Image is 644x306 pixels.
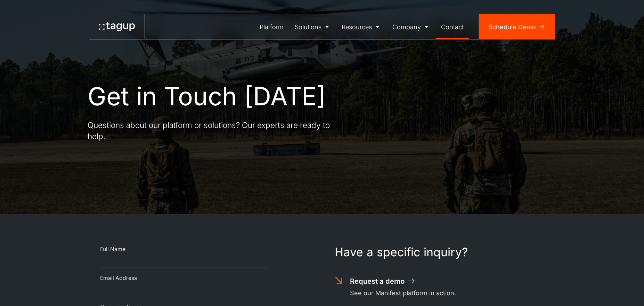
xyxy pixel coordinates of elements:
div: Contact [441,22,464,32]
div: Email Address [100,274,269,282]
div: Schedule Demo [488,22,536,32]
p: Questions about our platform or solutions? Our experts are ready to help. [88,120,338,142]
div: Platform [260,22,284,32]
div: See our Manifest platform in action. [350,288,456,298]
h1: Have a specific inquiry? [335,245,544,259]
a: Company [387,14,436,39]
div: Solutions [295,22,321,32]
h1: Get in Touch [DATE] [88,82,326,110]
a: Request a demo [350,276,416,286]
div: Request a demo [350,276,405,286]
div: Resources [342,22,372,32]
a: Resources [336,14,387,39]
a: Platform [254,14,290,39]
a: Solutions [289,14,336,39]
div: Company [392,22,421,32]
div: Full Name [100,245,269,253]
a: Contact [436,14,470,39]
a: Schedule Demo [479,14,555,39]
